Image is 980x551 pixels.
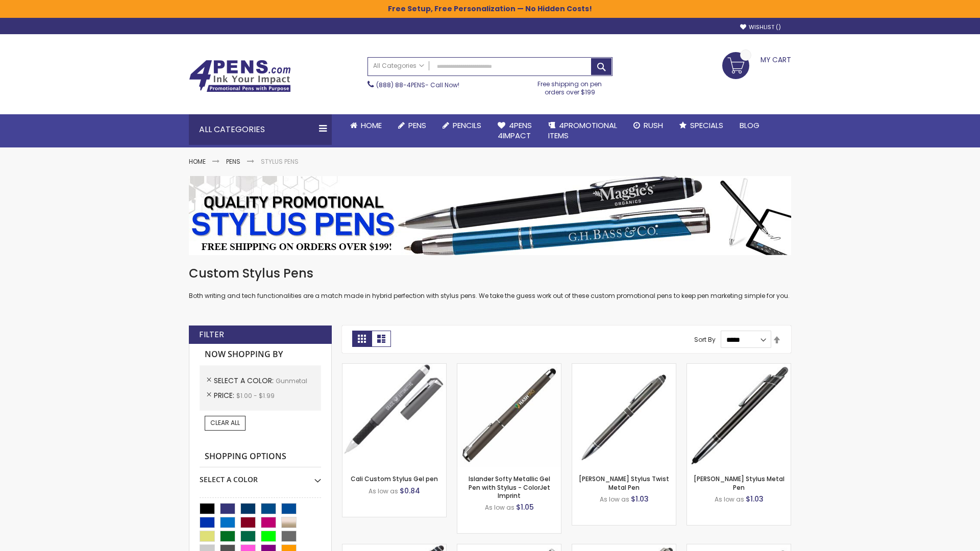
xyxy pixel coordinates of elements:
[527,76,613,96] div: Free shipping on pen orders over $199
[469,474,550,499] a: Islander Softy Metallic Gel Pen with Stylus - ColorJet Imprint
[516,502,534,512] span: $1.05
[687,364,791,467] img: Olson Stylus Metal Pen-Gunmetal
[226,157,240,166] a: Pens
[746,494,764,504] span: $1.03
[390,114,434,137] a: Pens
[369,487,398,495] span: As low as
[342,364,446,467] img: Cali Custom Stylus Gel pen-Gunmetal
[671,114,731,137] a: Specials
[199,329,224,340] strong: Filter
[548,120,617,141] span: 4PROMOTIONAL ITEMS
[376,81,425,89] a: (888) 88-4PENS
[200,446,321,468] strong: Shopping Options
[189,60,291,92] img: 4Pens Custom Pens and Promotional Products
[189,157,206,166] a: Home
[408,120,426,131] span: Pens
[200,344,321,365] strong: Now Shopping by
[200,467,321,485] div: Select A Color
[485,503,514,512] span: As low as
[694,474,785,491] a: [PERSON_NAME] Stylus Metal Pen
[361,120,382,131] span: Home
[572,363,676,372] a: Colter Stylus Twist Metal Pen-Gunmetal
[540,114,625,147] a: 4PROMOTIONALITEMS
[631,494,649,504] span: $1.03
[453,120,481,131] span: Pencils
[189,176,791,255] img: Stylus Pens
[351,474,438,483] a: Cali Custom Stylus Gel pen
[368,58,429,74] a: All Categories
[434,114,489,137] a: Pencils
[740,23,781,31] a: Wishlist
[342,363,446,372] a: Cali Custom Stylus Gel pen-Gunmetal
[625,114,671,137] a: Rush
[690,120,723,131] span: Specials
[352,331,372,347] strong: Grid
[740,120,759,131] span: Blog
[400,486,420,496] span: $0.84
[373,62,424,70] span: All Categories
[189,265,791,282] h1: Custom Stylus Pens
[376,81,459,89] span: - Call Now!
[731,114,768,137] a: Blog
[687,363,791,372] a: Olson Stylus Metal Pen-Gunmetal
[457,363,561,372] a: Islander Softy Metallic Gel Pen with Stylus - ColorJet Imprint-Gunmetal
[600,495,629,504] span: As low as
[210,418,240,427] span: Clear All
[457,364,561,467] img: Islander Softy Metallic Gel Pen with Stylus - ColorJet Imprint-Gunmetal
[189,265,791,300] div: Both writing and tech functionalities are a match made in hybrid perfection with stylus pens. We ...
[489,114,540,147] a: 4Pens4impact
[498,120,532,141] span: 4Pens 4impact
[261,157,299,166] strong: Stylus Pens
[694,335,716,344] label: Sort By
[342,114,390,137] a: Home
[644,120,663,131] span: Rush
[189,114,332,145] div: All Categories
[214,390,236,400] span: Price
[214,375,276,386] span: Select A Color
[579,474,669,491] a: [PERSON_NAME] Stylus Twist Metal Pen
[276,377,307,385] span: Gunmetal
[715,495,744,504] span: As low as
[572,364,676,467] img: Colter Stylus Twist Metal Pen-Gunmetal
[236,391,275,400] span: $1.00 - $1.99
[205,416,246,430] a: Clear All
